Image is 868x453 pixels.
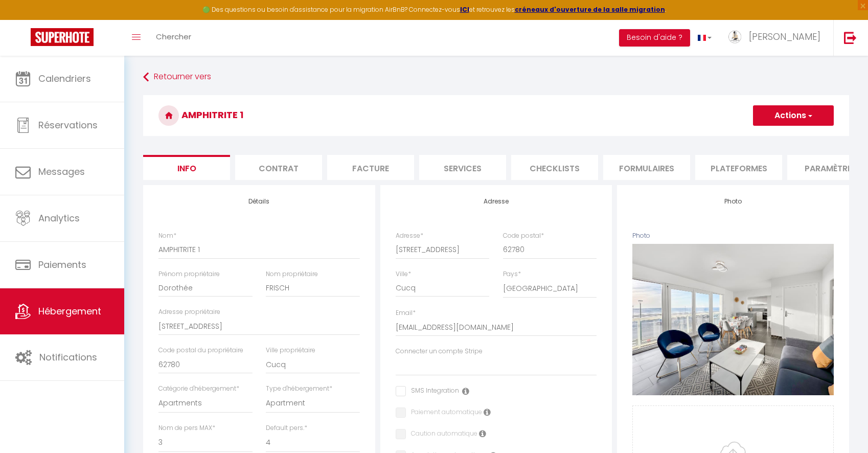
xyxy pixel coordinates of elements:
h4: Adresse [396,198,597,205]
a: Chercher [148,20,199,56]
img: ... [727,29,742,44]
span: Messages [38,165,85,178]
iframe: Chat [825,407,860,445]
label: Type d'hébergement [266,384,332,394]
span: Analytics [38,212,80,224]
button: Besoin d'aide ? [619,29,690,47]
span: Réservations [38,119,98,131]
li: Formulaires [603,155,690,180]
label: Nom propriétaire [266,269,318,279]
label: Ville propriétaire [266,346,315,355]
span: Notifications [39,351,97,364]
span: Chercher [156,31,191,42]
label: Pays [503,269,521,279]
label: Code postal [503,231,544,241]
a: ... [PERSON_NAME] [719,20,833,56]
h4: Photo [632,198,834,205]
span: Hébergement [38,305,101,318]
label: Default pers. [266,423,307,433]
label: Caution automatique [406,429,477,440]
a: Retourner vers [143,68,849,86]
li: Info [143,155,230,180]
li: Contrat [235,155,322,180]
span: Paiements [38,258,86,271]
h3: AMPHITRITE 1 [143,95,849,136]
label: Catégorie d'hébergement [158,384,239,394]
h4: Détails [158,198,360,205]
li: Services [419,155,506,180]
label: Connecter un compte Stripe [396,347,483,356]
span: Calendriers [38,72,91,85]
span: [PERSON_NAME] [749,30,820,43]
label: Paiement automatique [406,407,482,419]
label: Email [396,308,416,318]
label: Prénom propriétaire [158,269,220,279]
label: Code postal du propriétaire [158,346,243,355]
li: Facture [327,155,414,180]
a: créneaux d'ouverture de la salle migration [515,5,665,14]
label: Nom de pers MAX [158,423,215,433]
label: Adresse [396,231,423,241]
img: Super Booking [31,28,94,46]
li: Plateformes [695,155,782,180]
button: Ouvrir le widget de chat LiveChat [8,4,39,35]
label: Adresse propriétaire [158,307,220,317]
li: Checklists [511,155,598,180]
a: ICI [460,5,469,14]
label: Nom [158,231,176,241]
button: Actions [753,105,834,126]
label: Ville [396,269,411,279]
label: Photo [632,231,650,241]
img: logout [844,31,857,44]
